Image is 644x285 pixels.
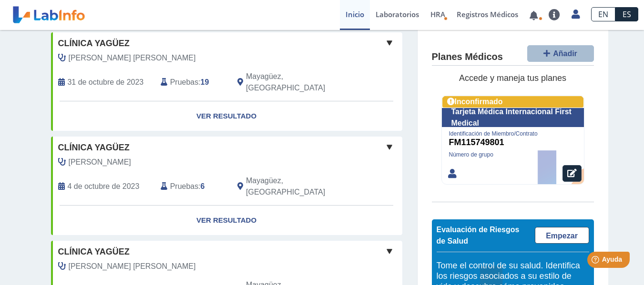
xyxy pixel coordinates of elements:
[430,10,445,19] font: HRA
[246,71,351,94] span: Mayagüez, PR
[198,182,200,190] font: :
[58,247,130,256] font: Clínica Yagüez
[68,78,144,86] font: 31 de octubre de 2023
[535,227,589,244] a: Empezar
[457,10,518,19] font: Registros Médicos
[69,157,131,168] span: Román Torres, Rosa
[68,182,140,190] font: 4 de octubre de 2023
[598,9,608,20] font: EN
[170,182,198,190] font: Pruebas
[553,49,577,58] font: Añadir
[170,78,198,86] font: Pruebas
[69,52,196,64] span: Justiniano García, María
[546,232,578,240] font: Empezar
[246,177,325,196] font: Mayagüez, [GEOGRAPHIC_DATA]
[527,45,594,62] button: Añadir
[69,54,196,62] font: [PERSON_NAME] [PERSON_NAME]
[201,78,209,86] font: 19
[246,175,351,198] span: Mayagüez, PR
[51,206,402,236] a: Ver resultado
[68,181,140,192] span: 4 de octubre de 2023
[69,261,196,272] span: Justiniano García, María
[432,52,503,62] font: Planes Médicos
[201,182,205,190] font: 6
[437,226,520,245] font: Evaluación de Riesgos de Salud
[559,248,634,275] iframe: Lanzador de widgets de ayuda
[196,112,256,120] font: Ver resultado
[51,101,402,131] a: Ver resultado
[623,9,631,20] font: ES
[69,262,196,270] font: [PERSON_NAME] [PERSON_NAME]
[58,39,130,48] font: Clínica Yagüez
[69,158,131,166] font: [PERSON_NAME]
[246,72,325,92] font: Mayagüez, [GEOGRAPHIC_DATA]
[459,74,566,83] font: Accede y maneja tus planes
[376,10,419,19] font: Laboratorios
[68,77,144,88] span: 31 de octubre de 2023
[198,78,200,86] font: :
[346,10,364,19] font: Inicio
[196,216,256,224] font: Ver resultado
[58,143,130,152] font: Clínica Yagüez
